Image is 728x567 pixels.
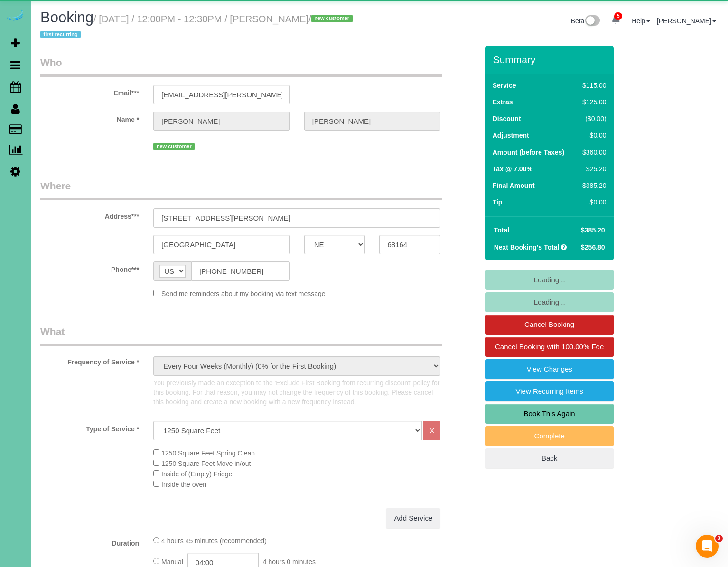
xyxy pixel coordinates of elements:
strong: Next Booking's Total [494,243,560,251]
label: Frequency of Service * [33,354,146,367]
label: Service [493,81,516,90]
div: $360.00 [579,148,606,157]
div: $125.00 [579,97,606,107]
span: 1250 Square Feet Spring Clean [161,449,255,457]
div: $0.00 [579,130,606,140]
a: View Changes [485,359,614,379]
div: ($0.00) [579,114,606,123]
span: 1250 Square Feet Move in/out [161,460,251,467]
a: Cancel Booking with 100.00% Fee [485,337,614,357]
span: 3 [715,535,723,542]
span: new customer [153,143,195,150]
label: Tip [493,197,503,207]
div: $0.00 [579,197,606,207]
legend: Where [40,179,442,200]
span: Booking [40,9,93,26]
label: Name * [33,112,146,124]
legend: What [40,325,442,346]
span: 4 hours 45 minutes (recommended) [161,537,267,545]
span: first recurring [40,31,81,38]
a: Book This Again [485,404,614,424]
label: Final Amount [493,181,535,190]
img: New interface [584,15,600,28]
a: 5 [607,9,625,30]
label: Adjustment [493,130,529,140]
label: Duration [33,535,146,548]
span: $256.80 [581,243,605,251]
h3: Summary [493,54,609,65]
a: Add Service [386,508,440,528]
img: Automaid Logo [6,9,25,23]
a: Beta [571,17,600,25]
div: $115.00 [579,81,606,90]
span: Cancel Booking with 100.00% Fee [495,343,604,351]
a: Back [485,448,614,468]
label: Amount (before Taxes) [493,148,564,157]
strong: Total [494,226,509,234]
a: View Recurring Items [485,381,614,401]
span: Send me reminders about my booking via text message [161,290,326,297]
iframe: Intercom live chat [696,535,719,558]
span: 5 [614,12,622,20]
span: Manual [161,558,183,566]
legend: Who [40,56,442,77]
label: Tax @ 7.00% [493,164,532,174]
div: $25.20 [579,164,606,174]
label: Extras [493,97,513,107]
div: $385.20 [579,181,606,190]
span: $385.20 [581,226,605,234]
label: Type of Service * [33,421,146,434]
p: You previously made an exception to the 'Exclude First Booking from recurring discount' policy fo... [153,378,440,407]
span: new customer [311,15,353,22]
a: [PERSON_NAME] [657,17,716,25]
a: Cancel Booking [485,315,614,335]
a: Help [632,17,650,25]
span: 4 hours 0 minutes [263,558,316,566]
span: Inside of (Empty) Fridge [161,470,232,478]
label: Discount [493,114,521,123]
small: / [DATE] / 12:00PM - 12:30PM / [PERSON_NAME] [40,14,355,40]
span: Inside the oven [161,481,206,488]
